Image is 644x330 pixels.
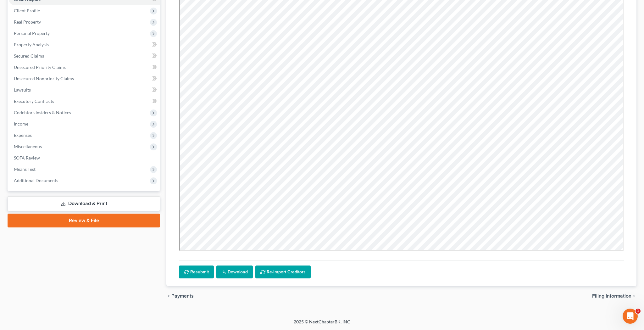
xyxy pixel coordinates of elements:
span: Secured Claims [14,53,44,59]
i: chevron_right [631,294,636,299]
a: Unsecured Nonpriority Claims [9,73,160,84]
button: Resubmit [179,266,214,279]
a: Secured Claims [9,50,160,62]
a: Executory Contracts [9,96,160,107]
span: SOFA Review [14,155,40,160]
div: 2025 © NextChapterBK, INC [143,319,501,330]
iframe: Intercom live chat [623,309,638,324]
span: Expenses [14,132,32,138]
span: Means Test [14,166,36,172]
span: Real Property [14,19,41,25]
a: Review & File [8,214,160,227]
a: SOFA Review [9,152,160,164]
span: Payments [171,294,194,299]
button: Re-Import Creditors [255,266,311,279]
span: Unsecured Priority Claims [14,64,66,70]
span: Income [14,121,28,126]
button: Filing Information chevron_right [592,294,636,299]
button: chevron_left Payments [166,294,194,299]
span: Unsecured Nonpriority Claims [14,76,74,81]
span: Codebtors Insiders & Notices [14,110,71,115]
span: Property Analysis [14,42,49,47]
span: Lawsuits [14,87,31,92]
span: Client Profile [14,8,40,13]
span: Personal Property [14,31,50,36]
i: chevron_left [166,294,171,299]
a: Lawsuits [9,84,160,96]
span: Filing Information [592,294,631,299]
a: Download [216,266,253,279]
a: Unsecured Priority Claims [9,62,160,73]
span: 1 [636,309,641,314]
a: Property Analysis [9,39,160,50]
span: Executory Contracts [14,98,54,104]
span: Additional Documents [14,178,58,183]
a: Download & Print [8,196,160,211]
span: Miscellaneous [14,144,42,149]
